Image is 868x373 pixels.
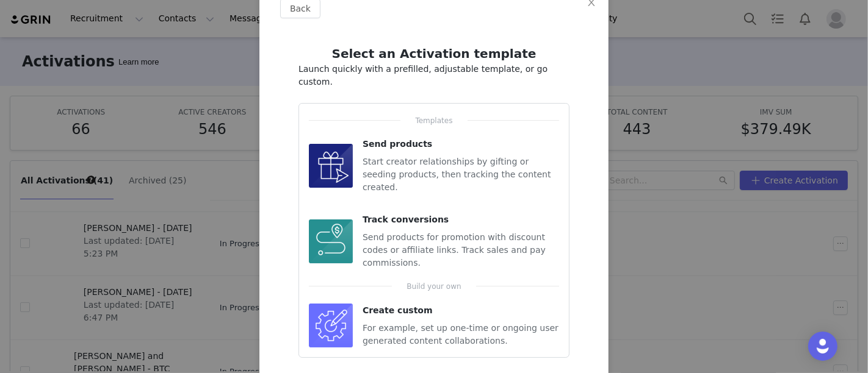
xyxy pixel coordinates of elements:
[808,332,837,361] div: Open Intercom Messenger
[407,282,461,291] span: Build your own
[363,157,551,192] span: Start creator relationships by gifting or seeding products, then tracking the content created.
[415,116,452,125] span: Templates
[363,139,432,149] span: Send products
[363,305,433,315] span: Create custom
[363,232,546,268] span: Send products for promotion with discount codes or affiliate links. Track sales and pay commissions.
[332,46,537,61] span: Select an Activation template
[363,215,449,224] span: Track conversions
[363,323,559,346] span: For example, set up one-time or ongoing user generated content collaborations.
[298,63,570,88] p: Launch quickly with a prefilled, adjustable template, or go custom.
